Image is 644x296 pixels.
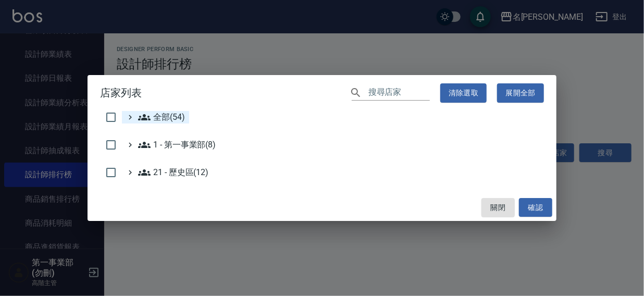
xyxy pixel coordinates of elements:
[519,198,552,217] button: 確認
[497,83,544,103] button: 展開全部
[138,111,185,124] span: 全部(54)
[138,166,208,179] span: 21 - 歷史區(12)
[440,83,487,103] button: 清除選取
[368,85,430,101] input: 搜尋店家
[88,75,556,111] h2: 店家列表
[138,139,216,151] span: 1 - 第一事業部(8)
[481,198,515,217] button: 關閉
